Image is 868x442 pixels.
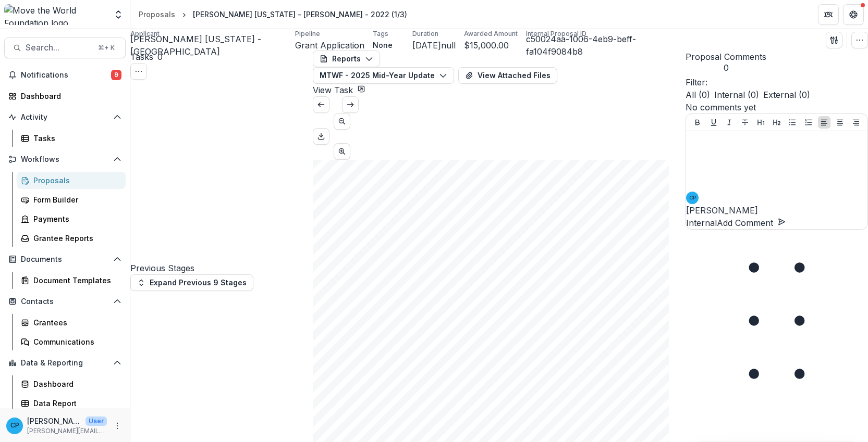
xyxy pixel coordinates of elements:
[21,297,109,306] span: Contacts
[85,416,107,426] p: User
[334,181,469,193] span: Submission Responses
[17,130,126,147] a: Tasks
[334,375,433,384] span: Executive Director Name
[33,133,117,144] div: Tasks
[818,4,839,25] button: Partners
[818,116,830,129] button: Align Left
[26,43,92,53] span: Search...
[334,319,636,326] span: difficulties with the Temelio platform, please click the "Get Help" button in the top right corne...
[334,433,470,441] span: Executive Director Phone Number
[412,39,456,52] p: [DATE]null
[528,329,530,336] span: .
[689,195,696,200] div: Christina Pappas
[33,317,117,328] div: Grantees
[4,151,126,168] button: Open Workflows
[111,70,121,80] span: 9
[334,143,350,160] button: Scroll to next page
[33,378,117,389] div: Dashboard
[130,262,313,274] h4: Previous Stages
[17,210,126,228] a: Payments
[686,76,868,89] p: Filter:
[17,172,126,189] a: Proposals
[135,7,179,22] a: Proposals
[739,116,751,129] button: Strike
[33,275,117,286] div: Document Templates
[334,281,633,288] span: you were selected for multi-year funding). Completing this process as early as possible can be
[802,116,815,129] button: Ordered List
[130,34,261,57] span: [PERSON_NAME] [US_STATE] - [GEOGRAPHIC_DATA]
[96,42,117,54] div: ⌘ + K
[21,255,109,264] span: Documents
[526,29,586,39] p: Internal Proposal ID
[373,40,393,50] p: None
[686,89,710,101] span: All ( 0 )
[313,96,329,113] button: Scroll to previous page
[17,191,126,208] a: Form Builder
[686,217,717,229] button: Internal
[334,243,479,250] span: please complete this brief mid-year update by
[481,243,507,250] span: [DATE].
[4,67,126,83] button: Notifications9
[691,116,704,129] button: Bold
[373,29,388,39] p: Tags
[33,233,117,244] div: Grantee Reports
[21,155,109,164] span: Workflows
[412,29,438,39] p: Duration
[295,39,364,52] p: Grant Application
[10,422,19,429] div: Christina Pappas
[157,52,163,62] span: 0
[717,217,786,229] button: Add Comment
[130,63,147,80] button: Toggle View Cancelled Tasks
[17,375,126,393] a: Dashboard
[763,89,810,101] span: External ( 0 )
[334,310,464,317] span: If you have questions, please email us at
[464,39,509,52] p: $15,000.00
[714,89,759,101] span: Internal ( 0 )
[135,7,411,22] nav: breadcrumb
[755,116,767,129] button: Heading 1
[313,128,329,145] button: Download PDF
[334,262,634,269] span: After we receive your report, we may reach out to schedule a conversation or visit. From there,
[334,329,441,336] span: your screen, or contact support at
[313,50,380,67] button: Reports
[458,67,557,84] button: View Attached Files
[723,116,736,129] button: Italicize
[843,4,864,25] button: Get Help
[17,395,126,412] a: Data Report
[334,211,408,222] span: Update Report
[4,109,126,125] button: Open Activity
[21,113,109,122] span: Activity
[334,386,454,394] span: [PERSON_NAME] [PERSON_NAME]
[17,230,126,247] a: Grantee Reports
[313,67,454,84] button: MTWF - 2025 Mid-Year Update
[21,91,117,102] div: Dashboard
[33,213,117,224] div: Payments
[334,415,456,422] span: [EMAIL_ADDRESS][DOMAIN_NAME]
[334,347,383,355] span: 501c3 Name
[33,398,117,409] div: Data Report
[443,329,576,336] span: [EMAIL_ADDRESS][DOMAIN_NAME]
[334,113,350,130] button: Scroll to previous page
[334,201,448,212] span: MTWF - 2025 Mid-Year
[4,293,126,310] button: Open Contacts
[4,355,126,371] button: Open Data & Reporting
[17,314,126,331] a: Grantees
[771,116,783,129] button: Heading 2
[707,116,720,129] button: Underline
[686,204,867,217] p: [PERSON_NAME]
[193,9,407,20] div: [PERSON_NAME] [US_STATE] - [PERSON_NAME] - 2022 (1/3)
[130,33,287,58] a: [PERSON_NAME] [US_STATE] - [GEOGRAPHIC_DATA]
[130,274,253,291] button: Expand Previous 9 Stages
[334,233,634,241] span: We hope your 2025 is off to a strong start. To help us stay up to date with your important work,
[4,87,126,105] a: Dashboard
[4,4,107,25] img: Move the World Foundation logo
[466,310,597,317] span: [EMAIL_ADDRESS][DOMAIN_NAME]
[686,50,766,73] button: Proposal Comments
[334,357,517,364] span: [PERSON_NAME] [US_STATE] - [GEOGRAPHIC_DATA]
[17,272,126,289] a: Document Templates
[111,4,126,25] button: Open entity switcher
[4,37,126,58] button: Search...
[786,116,799,129] button: Bullet List
[590,310,643,317] span: . If you have any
